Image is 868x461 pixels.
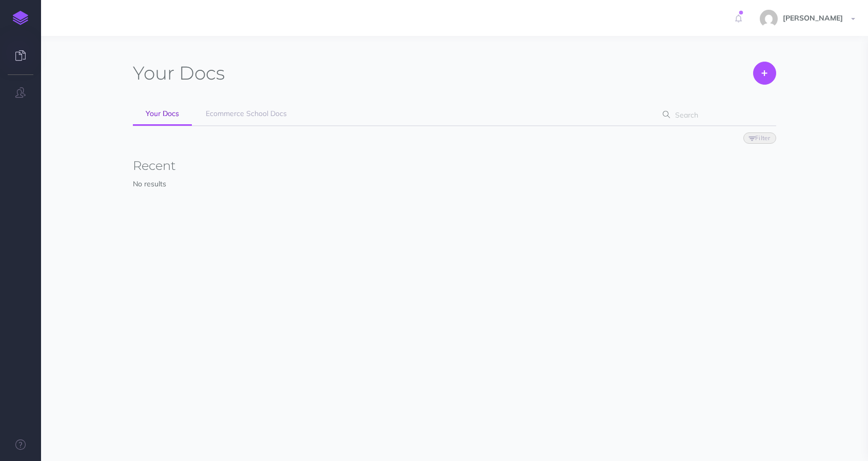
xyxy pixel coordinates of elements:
[133,103,192,126] a: Your Docs
[206,109,287,118] span: Ecommerce School Docs
[133,62,174,84] span: Your
[672,106,760,124] input: Search
[133,62,225,85] h1: Docs
[743,132,776,144] button: Filter
[760,10,778,28] img: 0bad668c83d50851a48a38b229b40e4a.jpg
[193,103,300,125] a: Ecommerce School Docs
[778,13,848,23] span: [PERSON_NAME]
[13,11,28,25] img: logo-mark.svg
[133,159,776,172] h3: Recent
[133,178,776,189] p: No results
[146,109,179,118] span: Your Docs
